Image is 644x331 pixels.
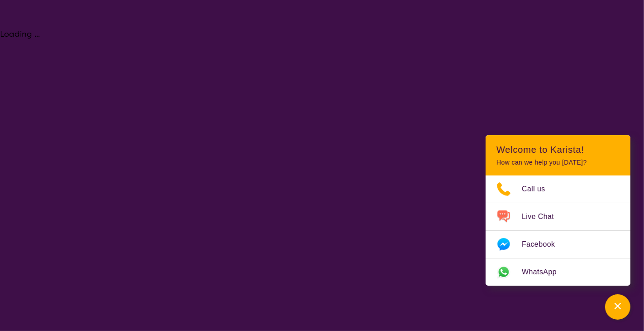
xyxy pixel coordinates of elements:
[522,182,556,196] span: Call us
[486,258,630,286] a: Web link opens in a new tab.
[522,265,568,279] span: WhatsApp
[486,135,630,286] div: Channel Menu
[496,144,620,155] h2: Welcome to Karista!
[496,159,620,166] p: How can we help you [DATE]?
[486,175,630,286] ul: Choose channel
[522,210,565,224] span: Live Chat
[522,238,566,251] span: Facebook
[605,294,630,320] button: Channel Menu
